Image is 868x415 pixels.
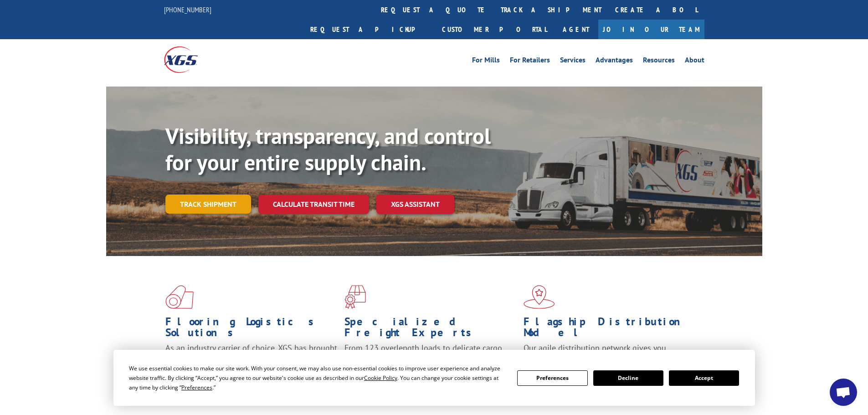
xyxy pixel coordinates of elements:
button: Decline [593,370,663,386]
a: Open chat [830,379,857,406]
a: For Mills [472,56,500,67]
span: Preferences [181,384,212,391]
p: From 123 overlength loads to delicate cargo, our experienced staff knows the best way to move you... [344,343,517,383]
a: Advantages [596,56,633,67]
h1: Flagship Distribution Model [524,316,696,343]
span: As an industry carrier of choice, XGS has brought innovation and dedication to flooring logistics... [165,343,337,375]
a: Resources [643,56,675,67]
a: About [685,56,704,67]
span: Our agile distribution network gives you nationwide inventory management on demand. [524,343,691,364]
b: Visibility, transparency, and control for your entire supply chain. [165,122,491,176]
a: Request a pickup [303,20,435,39]
button: Accept [669,370,739,386]
a: Calculate transit time [258,195,369,214]
h1: Flooring Logistics Solutions [165,316,338,343]
a: Customer Portal [435,20,554,39]
a: [PHONE_NUMBER] [164,5,211,14]
a: Track shipment [165,195,251,214]
a: For Retailers [510,56,550,67]
a: Join Our Team [598,20,704,39]
img: xgs-icon-focused-on-flooring-red [344,285,366,309]
a: Services [560,56,586,67]
img: xgs-icon-total-supply-chain-intelligence-red [165,285,194,309]
button: Preferences [517,370,587,386]
a: Agent [554,20,598,39]
div: Cookie Consent Prompt [113,350,755,406]
h1: Specialized Freight Experts [344,316,517,343]
img: xgs-icon-flagship-distribution-model-red [524,285,555,309]
div: We use essential cookies to make our site work. With your consent, we may also use non-essential ... [129,364,506,392]
span: Cookie Policy [364,374,397,382]
a: XGS ASSISTANT [376,195,454,214]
